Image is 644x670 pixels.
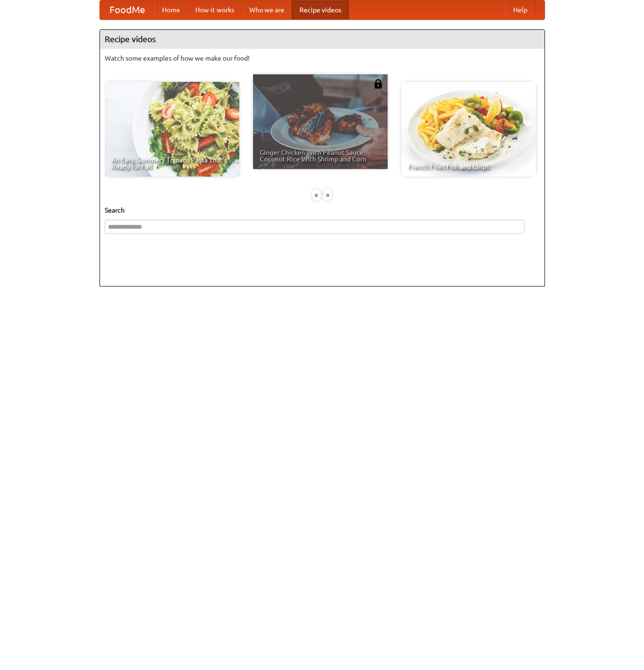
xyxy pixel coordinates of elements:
a: Help [506,0,535,19]
a: Home [154,0,188,19]
h4: Recipe videos [100,30,544,49]
h5: Search [105,205,540,215]
p: Watch some examples of how we make our food! [105,54,540,63]
a: An Easy, Summery Tomato Pasta That's Ready for Fall [105,82,239,177]
a: Recipe videos [292,0,349,19]
a: French Fries Fish and Chips [401,82,536,177]
img: 483408.png [373,79,383,89]
span: An Easy, Summery Tomato Pasta That's Ready for Fall [111,157,233,170]
a: How it works [188,0,242,19]
div: » [323,189,332,201]
span: French Fries Fish and Chips [408,163,529,170]
a: FoodMe [100,0,154,19]
a: Who we are [242,0,292,19]
div: « [312,189,321,201]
